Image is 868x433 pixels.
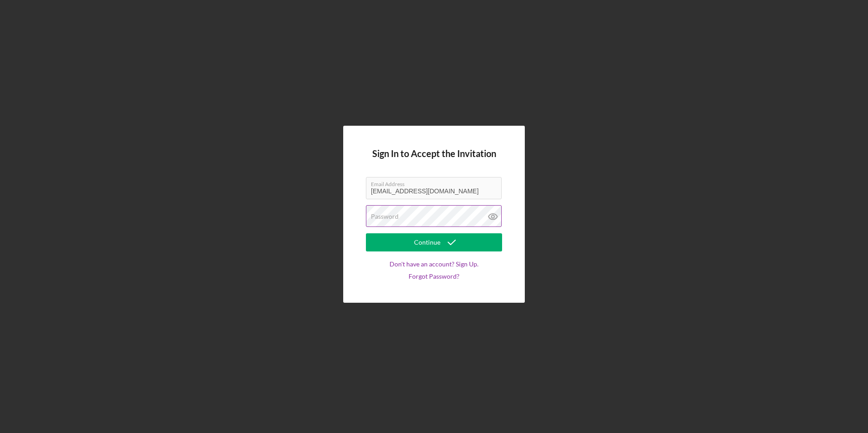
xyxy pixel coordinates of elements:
[372,148,496,159] h4: Sign In to Accept the Invitation
[371,213,399,220] label: Password
[371,177,502,187] label: Email Address
[366,233,502,251] button: Continue
[409,273,459,280] a: Forgot Password?
[414,233,440,251] div: Continue
[390,261,478,268] a: Don't have an account? Sign Up.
